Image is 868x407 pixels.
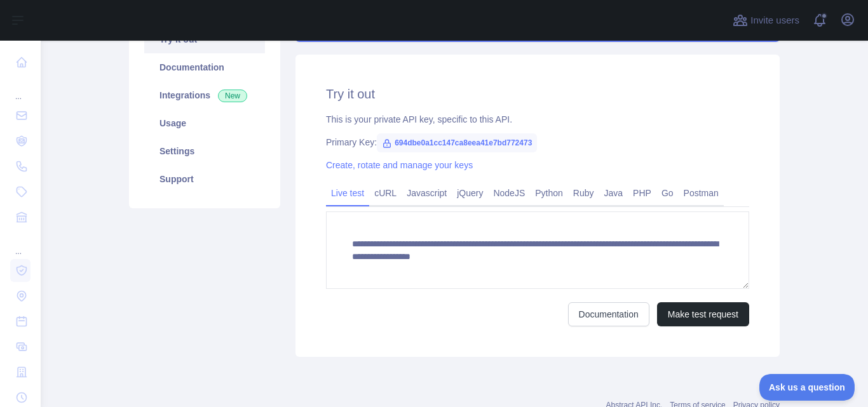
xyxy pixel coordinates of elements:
a: Settings [144,137,265,165]
a: Python [530,183,568,203]
h2: Try it out [326,85,749,103]
a: Support [144,165,265,193]
a: Go [656,183,679,203]
a: cURL [369,183,402,203]
a: Documentation [144,53,265,81]
a: NodeJS [488,183,530,203]
iframe: Toggle Customer Support [759,374,855,401]
a: Integrations New [144,81,265,109]
span: New [218,90,247,102]
a: PHP [628,183,656,203]
a: Java [599,183,628,203]
div: ... [10,231,31,257]
button: Invite users [730,10,802,30]
div: This is your private API key, specific to this API. [326,113,749,126]
a: Ruby [568,183,599,203]
span: Invite users [750,13,799,28]
div: ... [10,76,31,102]
a: Usage [144,109,265,137]
a: Postman [679,183,724,203]
a: Javascript [402,183,452,203]
div: Primary Key: [326,136,749,149]
a: jQuery [452,183,488,203]
a: Documentation [568,302,649,326]
a: Create, rotate and manage your keys [326,160,473,170]
button: Make test request [657,302,749,326]
a: Live test [326,183,369,203]
span: 694dbe0a1cc147ca8eea41e7bd772473 [377,133,537,152]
